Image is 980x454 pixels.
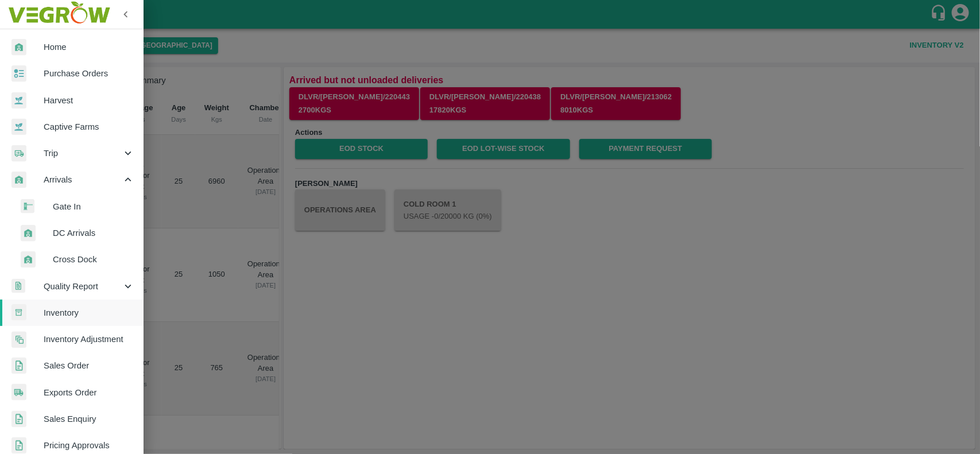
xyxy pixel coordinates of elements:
img: harvest [11,92,26,109]
a: whArrivalCross Dock [9,246,144,273]
a: whArrivalDC Arrivals [9,220,144,246]
span: Trip [44,147,122,160]
img: harvest [11,118,26,135]
img: whArrival [11,172,26,188]
span: Purchase Orders [44,67,134,80]
img: sales [11,358,26,374]
span: Gate In [53,200,134,213]
span: Home [44,41,134,53]
span: DC Arrivals [53,227,134,239]
img: qualityReport [11,279,25,293]
img: shipments [11,384,26,401]
span: Pricing Approvals [44,439,134,452]
img: gatein [21,199,34,214]
span: Arrivals [44,173,122,186]
img: reciept [11,65,26,82]
a: gateinGate In [9,193,144,220]
img: whArrival [21,225,36,242]
span: Captive Farms [44,121,134,133]
span: Sales Order [44,359,134,372]
img: sales [11,411,26,428]
img: whInventory [11,304,26,321]
span: Sales Enquiry [44,413,134,425]
span: Quality Report [44,280,122,293]
img: whArrival [11,39,26,56]
span: Exports Order [44,386,134,399]
span: Inventory Adjustment [44,333,134,346]
img: delivery [11,145,26,162]
img: whArrival [21,251,36,268]
span: Cross Dock [53,253,134,266]
img: sales [11,437,26,454]
span: Inventory [44,306,134,319]
img: inventory [11,331,26,348]
span: Harvest [44,94,134,107]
